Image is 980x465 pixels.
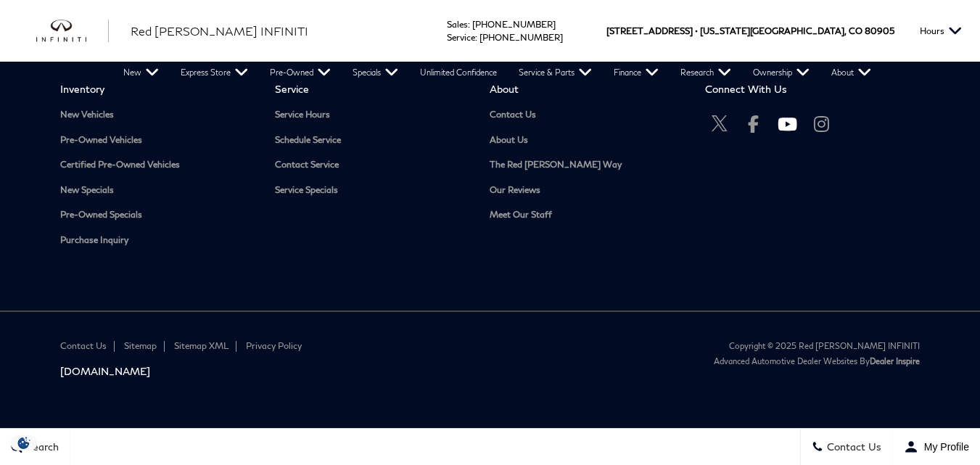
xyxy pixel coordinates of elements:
[490,83,683,95] span: About
[468,19,470,30] span: :
[112,62,170,83] a: New
[447,32,475,43] span: Service
[131,22,308,40] a: Red [PERSON_NAME] INFINITI
[705,110,734,139] a: Open Twitter in a new window
[472,19,556,30] a: [PHONE_NUMBER]
[490,210,683,221] a: Meet Our Staff
[131,24,308,38] span: Red [PERSON_NAME] INFINITI
[60,160,253,170] a: Certified Pre-Owned Vehicles
[893,429,980,465] button: Open user profile menu
[773,110,802,139] a: Open Youtube-play in a new window
[490,110,683,120] a: Contact Us
[60,185,253,196] a: New Specials
[447,19,468,30] span: Sales
[670,62,742,83] a: Research
[60,135,253,146] a: Pre-Owned Vehicles
[490,185,683,196] a: Our Reviews
[60,83,253,95] span: Inventory
[603,62,670,83] a: Finance
[606,25,894,36] a: [STREET_ADDRESS] • [US_STATE][GEOGRAPHIC_DATA], CO 80905
[739,110,768,139] a: Open Facebook in a new window
[36,20,109,43] img: INFINITI
[342,62,409,83] a: Specials
[918,441,969,453] span: My Profile
[112,62,882,83] nav: Main Navigation
[823,440,881,453] span: Contact Us
[705,83,898,95] span: Connect With Us
[246,340,302,351] a: Privacy Policy
[36,20,109,43] a: infiniti
[275,83,468,95] span: Service
[174,340,228,351] a: Sitemap XML
[409,62,508,83] a: Unlimited Confidence
[475,32,477,43] span: :
[60,365,479,377] a: [DOMAIN_NAME]
[807,110,836,139] a: Open Instagram in a new window
[275,185,468,196] a: Service Specials
[508,62,603,83] a: Service & Parts
[22,440,59,453] span: Search
[124,340,157,351] a: Sitemap
[870,356,920,366] a: Dealer Inspire
[60,210,253,221] a: Pre-Owned Specials
[490,160,683,170] a: The Red [PERSON_NAME] Way
[275,110,468,120] a: Service Hours
[259,62,342,83] a: Pre-Owned
[60,340,107,351] a: Contact Us
[170,62,259,83] a: Express Store
[275,135,468,146] a: Schedule Service
[7,435,41,450] section: Click to Open Cookie Consent Modal
[275,160,468,170] a: Contact Service
[479,32,563,43] a: [PHONE_NUMBER]
[742,62,820,83] a: Ownership
[490,135,683,146] a: About Us
[501,356,920,366] div: Advanced Automotive Dealer Websites by
[60,235,253,246] a: Purchase Inquiry
[820,62,882,83] a: About
[60,110,253,120] a: New Vehicles
[501,341,920,350] div: Copyright © 2025 Red [PERSON_NAME] INFINITI
[7,435,41,450] img: Opt-Out Icon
